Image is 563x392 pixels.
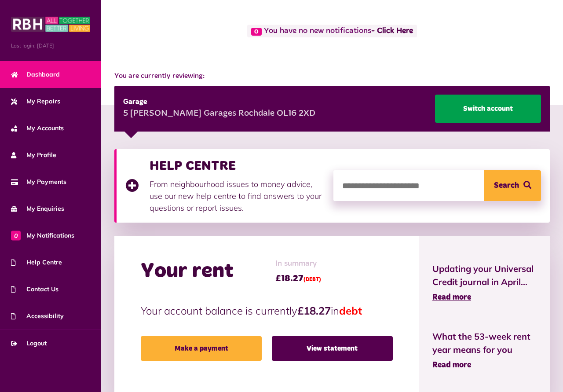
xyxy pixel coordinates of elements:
p: From neighbourhood issues to money advice, use our new help centre to find answers to your questi... [150,178,325,214]
span: Updating your Universal Credit journal in April... [432,262,537,289]
span: My Enquiries [11,204,64,213]
span: 0 [251,28,262,36]
span: You are currently reviewing: [114,71,550,81]
strong: £18.27 [297,304,331,317]
div: Garage [123,97,315,107]
button: Search [484,170,541,201]
a: - Click Here [371,27,413,35]
span: My Notifications [11,231,74,240]
h3: HELP CENTRE [150,158,325,174]
span: My Profile [11,150,56,160]
span: My Repairs [11,97,60,106]
span: £18.27 [275,272,321,285]
span: Read more [432,361,471,369]
span: In summary [275,258,321,270]
a: What the 53-week rent year means for you Read more [432,330,537,371]
span: (DEBT) [303,277,321,282]
span: debt [339,304,362,317]
p: Your account balance is currently in [141,303,393,319]
span: My Payments [11,177,66,187]
span: Last login: [DATE] [11,42,90,50]
span: Dashboard [11,70,60,79]
span: Search [494,170,519,201]
span: You have no new notifications [247,25,417,37]
a: Make a payment [141,336,262,361]
div: 5 [PERSON_NAME] Garages Rochdale OL16 2XD [123,107,315,121]
span: 0 [11,231,21,240]
span: Contact Us [11,285,58,294]
a: Updating your Universal Credit journal in April... Read more [432,262,537,304]
a: Switch account [435,95,541,123]
span: My Accounts [11,124,64,133]
span: Read more [432,293,471,301]
h2: Your rent [141,259,234,284]
span: Help Centre [11,258,62,267]
span: Logout [11,339,47,348]
span: Accessibility [11,311,64,321]
span: What the 53-week rent year means for you [432,330,537,356]
a: View statement [272,336,393,361]
img: MyRBH [11,15,90,33]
